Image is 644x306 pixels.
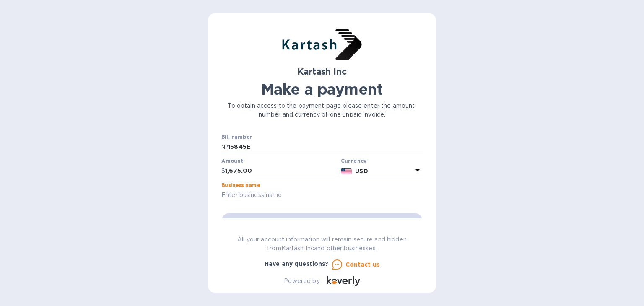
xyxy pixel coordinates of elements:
h1: Make a payment [221,80,423,98]
label: Bill number [221,135,252,140]
u: Contact us [345,261,380,268]
input: 0.00 [225,165,338,177]
img: USD [341,168,352,174]
p: $ [221,166,225,175]
label: Amount [221,159,243,164]
p: All your account information will remain secure and hidden from Kartash Inc and other businesses. [221,235,423,253]
input: Enter bill number [228,141,423,153]
b: Currency [341,158,367,164]
b: USD [355,168,368,174]
label: Business name [221,183,260,188]
b: Have any questions? [265,260,329,267]
p: Powered by [284,277,319,285]
p: To obtain access to the payment page please enter the amount, number and currency of one unpaid i... [221,101,423,119]
p: № [221,143,228,151]
b: Kartash Inc [297,66,346,77]
input: Enter business name [221,189,423,202]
